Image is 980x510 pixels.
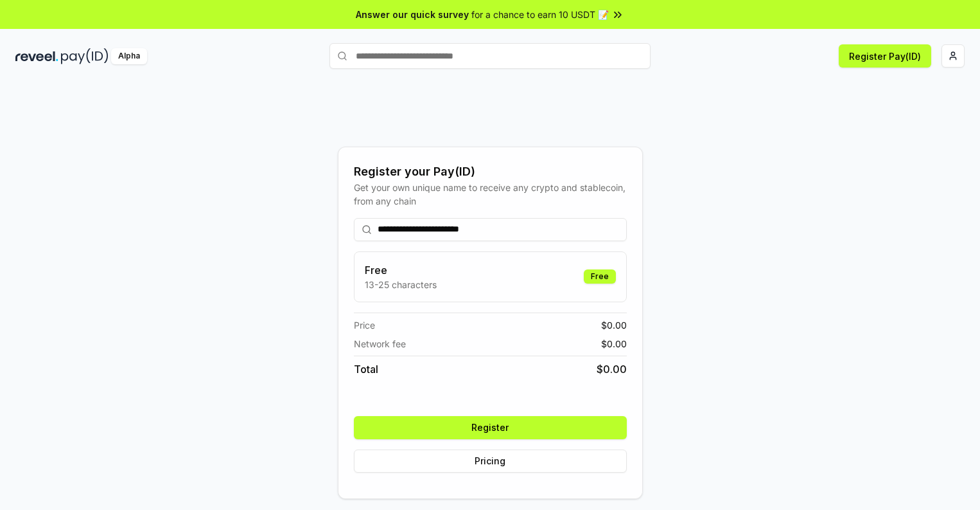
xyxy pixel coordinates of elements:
[15,48,58,64] img: reveel_dark
[111,48,147,64] div: Alpha
[61,48,109,64] img: pay_id
[597,361,627,377] span: $ 0.00
[471,8,609,21] span: for a chance to earn 10 USDT 📝
[354,416,627,439] button: Register
[354,337,406,351] span: Network fee
[354,361,378,377] span: Total
[354,318,375,332] span: Price
[354,450,627,473] button: Pricing
[584,269,616,284] div: Free
[839,44,931,68] button: Register Pay(ID)
[601,318,627,332] span: $ 0.00
[354,163,627,181] div: Register your Pay(ID)
[354,181,627,208] div: Get your own unique name to receive any crypto and stablecoin, from any chain
[601,337,627,351] span: $ 0.00
[365,278,437,291] p: 13-25 characters
[365,262,437,278] h3: Free
[356,8,469,21] span: Answer our quick survey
